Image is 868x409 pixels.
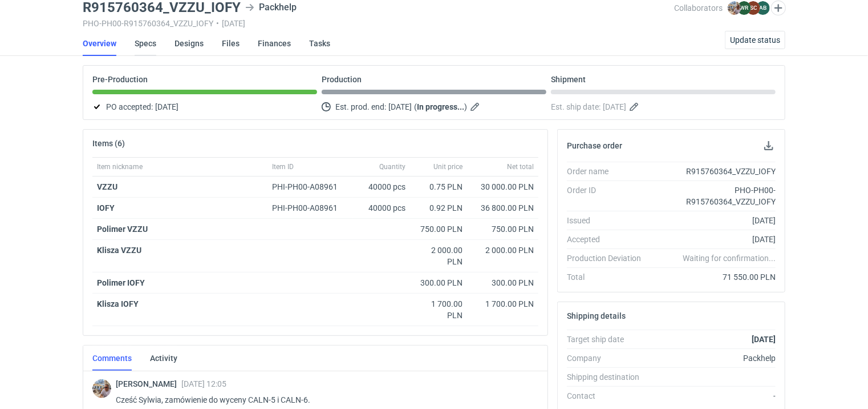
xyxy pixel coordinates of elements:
[415,277,463,288] div: 300.00 PLN
[567,334,650,345] div: Target ship date
[272,162,294,171] span: Item ID
[730,36,780,44] span: Update status
[245,1,297,14] div: Packhelp
[567,311,626,320] h2: Shipping details
[415,223,463,235] div: 750.00 PLN
[650,185,776,207] div: PHO-PH00-R915760364_VZZU_IOFY
[762,139,776,153] button: Download PO
[567,185,650,207] div: Order ID
[752,335,776,344] strong: [DATE]
[417,102,464,111] strong: In progress...
[567,234,650,245] div: Accepted
[737,1,751,15] figcaption: WR
[150,346,177,371] a: Activity
[83,31,116,56] a: Overview
[92,379,111,398] img: Michał Palasek
[83,1,241,14] h3: R915760364_VZZU_IOFY
[567,252,650,264] div: Production Deviation
[97,203,115,212] a: IOFY
[433,162,463,171] span: Unit price
[155,100,179,114] span: [DATE]
[322,100,546,114] div: Est. prod. end:
[472,223,534,235] div: 750.00 PLN
[725,31,785,49] button: Update status
[603,100,626,114] span: [DATE]
[97,278,145,287] strong: Polimer IOFY
[469,100,483,114] button: Edit estimated production end date
[567,141,622,150] h2: Purchase order
[388,100,412,114] span: [DATE]
[92,100,317,114] div: PO accepted:
[650,271,776,283] div: 71 550.00 PLN
[650,352,776,364] div: Packhelp
[116,379,181,388] span: [PERSON_NAME]
[675,3,723,13] span: Collaborators
[472,277,534,288] div: 300.00 PLN
[322,75,362,84] p: Production
[415,298,463,321] div: 1 700.00 PLN
[415,244,463,267] div: 2 000.00 PLN
[650,166,776,177] div: R915760364_VZZU_IOFY
[92,75,148,84] p: Pre-Production
[92,139,125,148] h2: Items (6)
[97,246,141,255] strong: Klisza VZZU
[258,31,291,56] a: Finances
[728,1,741,15] img: Michał Palasek
[97,224,148,234] strong: Polimer VZZU
[507,162,534,171] span: Net total
[551,75,586,84] p: Shipment
[567,352,650,364] div: Company
[83,19,675,28] div: PHO-PH00-R915760364_VZZU_IOFY [DATE]
[567,390,650,402] div: Contact
[472,244,534,256] div: 2 000.00 PLN
[472,298,534,310] div: 1 700.00 PLN
[216,19,219,28] span: •
[567,215,650,226] div: Issued
[464,102,467,111] em: )
[222,31,240,56] a: Files
[628,100,642,114] button: Edit estimated shipping date
[650,215,776,226] div: [DATE]
[353,198,410,219] div: 40000 pcs
[567,371,650,383] div: Shipping destination
[567,166,650,177] div: Order name
[97,162,143,171] span: Item nickname
[272,202,348,214] div: PHI-PH00-A08961
[415,181,463,193] div: 0.75 PLN
[756,1,770,15] figcaption: AB
[175,31,204,56] a: Designs
[97,299,139,308] strong: Klisza IOFY
[135,31,156,56] a: Specs
[650,234,776,245] div: [DATE]
[551,100,776,114] div: Est. ship date:
[771,1,786,15] button: Edit collaborators
[472,181,534,193] div: 30 000.00 PLN
[567,271,650,283] div: Total
[309,31,330,56] a: Tasks
[415,202,463,214] div: 0.92 PLN
[92,346,132,371] a: Comments
[683,252,776,264] em: Waiting for confirmation...
[379,162,405,171] span: Quantity
[272,181,348,193] div: PHI-PH00-A08961
[414,102,417,111] em: (
[353,177,410,198] div: 40000 pcs
[747,1,760,15] figcaption: SC
[181,379,226,388] span: [DATE] 12:05
[97,182,117,191] a: VZZU
[472,202,534,214] div: 36 800.00 PLN
[650,390,776,402] div: -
